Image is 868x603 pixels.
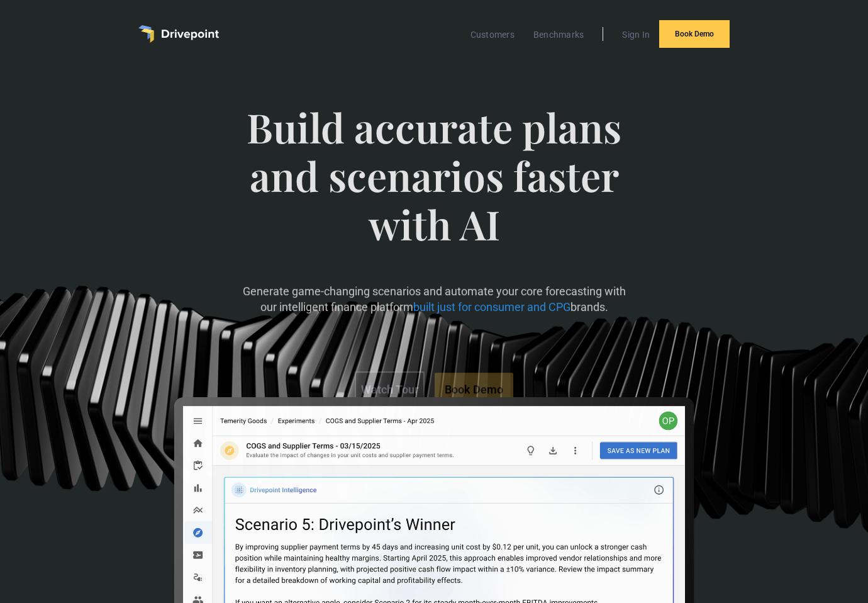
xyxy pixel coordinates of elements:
span: built just for consumer and CPG [413,301,570,314]
a: Benchmarks [527,26,591,43]
a: Customers [464,26,521,43]
a: Sign In [616,26,656,43]
a: home [138,25,219,43]
p: Generate game-changing scenarios and automate your core forecasting with our intelligent finance ... [238,283,630,315]
a: Watch Tour [355,371,425,407]
a: Book Demo [435,373,513,406]
span: Build accurate plans and scenarios faster with AI [238,103,630,273]
a: Book Demo [659,20,730,48]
